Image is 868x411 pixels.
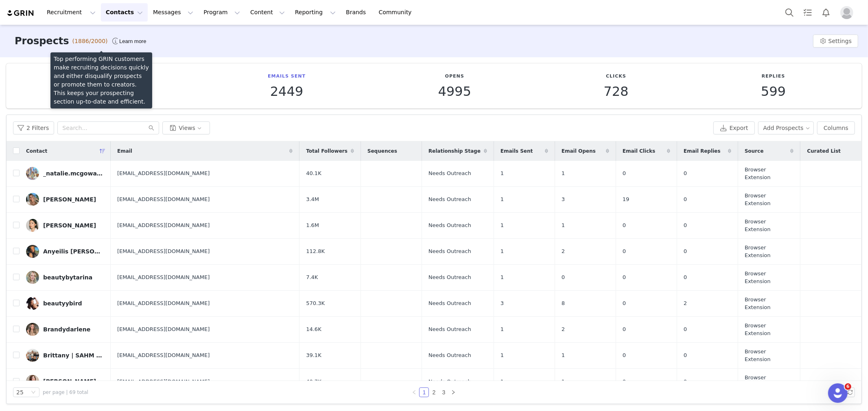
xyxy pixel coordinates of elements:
span: 0 [623,351,626,359]
a: Brands [341,3,373,22]
span: 112.8K [306,247,325,255]
a: Brittany | SAHM to quadruplets [26,349,104,362]
i: icon: right [451,390,456,395]
span: [EMAIL_ADDRESS][DOMAIN_NAME] [117,221,210,229]
span: Email Clicks [623,147,655,155]
span: Needs Outreach [429,351,471,359]
button: Columns [817,121,855,134]
a: 1 [420,388,429,397]
span: 40.7K [306,378,321,386]
span: 2 [562,325,565,333]
button: Search [781,3,798,22]
li: Next Page [448,387,458,397]
span: Email Replies [684,147,721,155]
span: [EMAIL_ADDRESS][DOMAIN_NAME] [117,325,210,333]
button: Content [245,3,290,22]
iframe: Intercom live chat [828,383,848,403]
img: dbd96508-53bb-493f-b2e6-85d744f3dbd9.jpg [26,167,39,180]
a: 3 [439,388,448,397]
img: 55d6247e-4356-46e7-8c19-b7a742ffb6d1.jpg [26,271,39,284]
span: 2 [562,247,565,255]
p: 599 [761,84,786,99]
span: 1 [501,273,504,281]
span: 3 [501,299,504,307]
p: 728 [604,84,629,99]
span: 0 [623,325,626,333]
span: Needs Outreach [429,299,471,307]
p: Opens [438,73,471,80]
img: 432a2699-f6d3-46bc-b044-ec52ea29a836.jpg [26,245,39,258]
span: Browser Extension [745,244,794,260]
span: Browser Extension [745,348,794,363]
span: [EMAIL_ADDRESS][DOMAIN_NAME] [117,273,210,281]
button: 2 Filters [13,121,54,134]
img: 686f0d19-bb40-4cd5-abd9-2d5412dba49e.jpg [26,193,39,206]
button: Views [162,121,210,134]
span: 0 [562,273,565,281]
span: 7.4K [306,273,318,281]
span: 1 [562,351,565,359]
span: Curated List [807,147,841,155]
button: Profile [835,6,861,19]
p: 2449 [268,84,306,99]
a: [PERSON_NAME], NP [26,375,104,388]
span: Needs Outreach [429,221,471,229]
span: 0 [684,247,687,255]
span: [EMAIL_ADDRESS][DOMAIN_NAME] [117,299,210,307]
a: Anyeilis [PERSON_NAME] [26,245,104,258]
img: 8709877c-55d4-452a-bc79-c8c6ab09a9c1.jpg [26,375,39,388]
span: 2 [684,299,687,307]
button: Recruitment [42,3,101,22]
span: Needs Outreach [429,378,471,386]
span: Needs Outreach [429,247,471,255]
div: beautybytarina [43,274,92,281]
span: 1 [501,351,504,359]
button: Contacts [101,3,148,22]
a: [PERSON_NAME] [26,219,104,232]
a: _natalie.mcgowan31 [26,167,104,180]
span: 1 [562,221,565,229]
span: 0 [623,247,626,255]
span: Browser Extension [745,192,794,208]
span: 19 [623,195,630,203]
span: 40.1K [306,169,321,177]
div: Anyeilis [PERSON_NAME] [43,248,104,255]
span: 1 [501,378,504,386]
span: Total Followers [306,147,348,155]
span: 0 [623,221,626,229]
span: Needs Outreach [429,325,471,333]
button: Notifications [817,3,835,22]
button: Messages [148,3,198,22]
p: Replies [761,73,786,80]
div: _natalie.mcgowan31 [43,170,104,177]
a: Community [374,3,420,22]
span: Emails Sent [501,147,533,155]
p: 4995 [438,84,471,99]
span: Browser Extension [745,296,794,311]
span: [EMAIL_ADDRESS][DOMAIN_NAME] [117,195,210,203]
span: 570.3K [306,299,325,307]
span: [EMAIL_ADDRESS][DOMAIN_NAME] [117,169,210,177]
span: 1 [501,325,504,333]
li: 2 [429,387,439,397]
span: Email [117,147,132,155]
span: 1 [562,378,565,386]
span: 6 [845,383,851,390]
span: Email Opens [562,147,596,155]
span: Top performing GRIN customers make recruiting decisions quickly and either disqualify prospects o... [54,56,149,105]
div: beautyybird [43,300,82,307]
span: Browser Extension [745,218,794,234]
span: 1 [501,169,504,177]
a: grin logo [7,9,35,17]
span: Browser Extension [745,374,794,389]
span: 0 [623,378,626,386]
h3: Prospects [15,34,69,48]
a: beautybytarina [26,271,104,284]
span: 0 [623,273,626,281]
div: Tooltip anchor [118,37,148,45]
span: 0 [684,273,687,281]
div: 25 [16,388,24,397]
span: Needs Outreach [429,195,471,203]
span: 1 [501,221,504,229]
span: 0 [684,195,687,203]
